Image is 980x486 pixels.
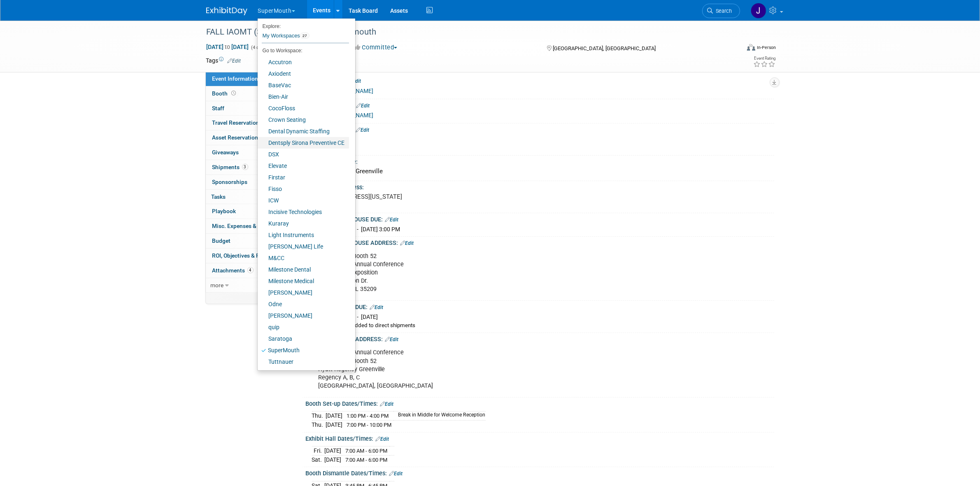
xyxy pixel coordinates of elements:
[380,401,394,407] a: Edit
[258,252,349,264] a: M&CC
[376,436,389,442] a: Edit
[691,43,776,55] div: Event Format
[242,164,248,170] span: 3
[258,195,349,206] a: ICW
[316,322,768,330] div: 20% surcharge added to direct shipments
[212,179,248,185] span: Sponsorships
[312,165,768,178] div: Hyatt Regency Greenville
[212,208,236,214] span: Playbook
[206,56,241,65] td: Tags
[206,116,291,130] a: Travel Reservations
[315,193,492,200] pre: [STREET_ADDRESS][US_STATE]
[258,183,349,195] a: Fisso
[212,90,238,97] span: Booth
[212,237,231,244] span: Budget
[258,137,349,149] a: Dentsply Sirona Preventive CE
[306,398,774,408] div: Booth Set-up Dates/Times:
[356,103,370,109] a: Edit
[206,130,291,145] a: Asset Reservations9
[325,446,342,456] td: [DATE]
[212,105,225,112] span: Staff
[206,249,291,263] a: ROI, Objectives & ROO
[212,149,239,156] span: Giveaways
[212,134,270,141] span: Asset Reservations
[316,144,768,152] div: Alliance
[206,204,291,219] a: Playbook
[306,301,774,312] div: DIRECT SHIPPING DUE:
[258,21,349,29] li: Explore:
[306,181,774,191] div: Event Venue Address:
[356,127,370,133] a: Edit
[251,45,268,50] span: (4 days)
[206,263,291,278] a: Attachments4
[212,193,226,200] span: Tasks
[347,422,392,428] span: 7:00 PM - 10:00 PM
[351,43,400,52] button: Committed
[385,337,399,342] a: Edit
[258,310,349,321] a: [PERSON_NAME]
[206,86,291,101] a: Booth
[247,267,254,273] span: 4
[312,412,326,421] td: Thu.
[346,457,388,463] span: 7:00 AM - 6:00 PM
[757,44,776,51] div: In-Person
[258,321,349,333] a: quip
[313,248,684,298] div: Supermouth Booth 52 2025 IAOMT Annual Conference c/o Alliance Exposition 128 Distribution Dr. Hom...
[326,412,343,421] td: [DATE]
[206,278,291,293] a: more
[212,75,258,82] span: Event Information
[312,455,325,464] td: Sat.
[306,74,774,85] div: Event Website:
[258,79,349,91] a: BaseVac
[212,223,277,229] span: Misc. Expenses & Credits
[212,267,254,274] span: Attachments
[713,8,732,14] span: Search
[258,356,349,367] a: Tuttnauer
[258,126,349,137] a: Dental Dynamic Staffing
[751,3,766,19] img: Justin Newborn
[258,275,349,287] a: Milestone Medical
[325,455,342,464] td: [DATE]
[258,102,349,114] a: CocoFloss
[258,56,349,68] a: Accutron
[306,433,774,443] div: Exhibit Hall Dates/Times:
[346,448,388,454] span: 7:00 AM - 6:00 PM
[262,29,349,43] a: My Workspaces27
[212,164,248,170] span: Shipments
[553,45,656,51] span: [GEOGRAPHIC_DATA], [GEOGRAPHIC_DATA]
[206,7,247,15] img: ExhibitDay
[224,44,232,50] span: to
[258,241,349,252] a: [PERSON_NAME] Life
[348,78,361,84] a: Edit
[228,58,241,64] a: Edit
[300,33,310,39] span: 27
[306,99,774,110] div: Exhibitor Website:
[258,218,349,229] a: Kuraray
[206,175,291,189] a: Sponsorships
[326,420,343,429] td: [DATE]
[258,172,349,183] a: Firstar
[206,160,291,174] a: Shipments3
[206,43,249,51] span: [DATE] [DATE]
[312,446,325,456] td: Fri.
[211,282,224,288] span: more
[312,420,326,429] td: Thu.
[206,234,291,248] a: Budget
[258,149,349,160] a: DSX
[306,213,774,224] div: ADVANCE WAREHOUSE DUE:
[306,123,774,134] div: Show Forms Due::
[702,4,740,18] a: Search
[258,344,349,356] a: SuperMouth
[206,101,291,116] a: Staff
[206,145,291,160] a: Giveaways
[400,240,414,246] a: Edit
[206,190,291,204] a: Tasks
[212,119,263,126] span: Travel Reservations
[306,156,774,166] div: Event Venue Name:
[206,72,291,86] a: Event Information
[204,25,728,40] div: FALL IAOMT (Sept.) - 55719-2025 Supermouth
[316,226,400,233] span: [DATE] 9:00 AM - [DATE] 3:00 PM
[258,229,349,241] a: Light Instruments
[258,206,349,218] a: Incisive Technologies
[313,344,684,394] div: 2025 IAOMT Annual Conference Supermouth Booth 52 Hyatt Regency Greenville Regency A, B, C [GEOGRA...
